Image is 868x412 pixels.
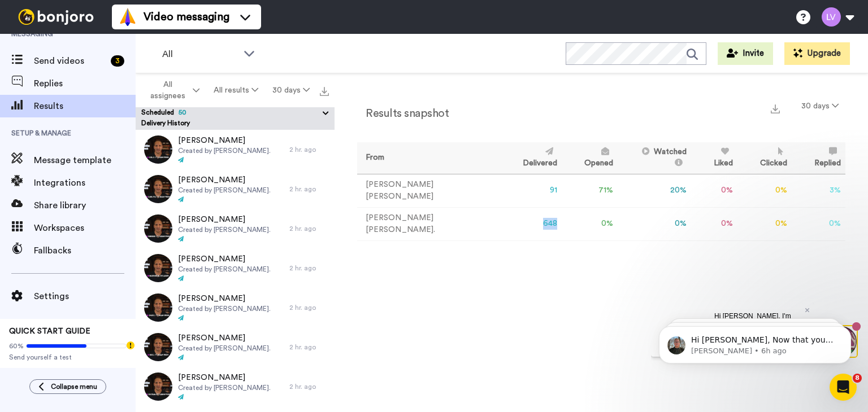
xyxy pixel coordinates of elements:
div: 3 [111,55,124,67]
div: 2 hr. ago [289,303,329,312]
span: 60% [9,341,24,350]
div: 2 hr. ago [289,382,329,391]
button: Collapse menu [29,379,106,394]
span: 8 [853,374,862,383]
span: Created by [PERSON_NAME]. [178,304,271,313]
td: 648 [500,207,562,240]
td: 91 [500,174,562,207]
span: QUICK START GUIDE [9,327,90,335]
td: 0 % [691,174,737,207]
img: vm-color.svg [119,8,137,26]
td: 0 % [691,207,737,240]
button: Invite [718,42,773,65]
span: All assignees [145,79,190,102]
button: Export a summary of each team member’s results that match this filter now. [767,100,783,116]
img: 5fae2956-7e7a-41a2-8048-523c563e3483-thumb.jpg [144,254,172,282]
th: Delivered [500,142,562,174]
div: 2 hr. ago [289,145,329,154]
span: [PERSON_NAME] [178,372,271,383]
span: Created by [PERSON_NAME]. [178,344,271,353]
img: 47712d0d-4a60-4076-940c-5f6b6ac73442-thumb.jpg [144,293,172,322]
div: 2 hr. ago [289,185,329,194]
span: Send yourself a test [9,353,127,362]
button: Export all results that match these filters now. [316,82,332,99]
a: [PERSON_NAME]Created by [PERSON_NAME].2 hr. ago [136,327,335,367]
span: Workspaces [34,221,136,235]
td: 3 % [792,174,845,207]
th: Liked [691,142,737,174]
button: 30 days [795,96,845,116]
span: Collapse menu [51,382,97,391]
td: [PERSON_NAME] [PERSON_NAME] [357,174,500,207]
th: Opened [562,142,618,174]
td: 20 % [618,174,692,207]
span: [PERSON_NAME] [178,174,271,186]
span: Replies [34,77,136,90]
a: [PERSON_NAME]Created by [PERSON_NAME].2 hr. ago [136,209,335,248]
img: b39175fa-8c96-4b80-a1a2-ac131d36505f-thumb.jpg [144,214,172,243]
div: Delivery History [136,119,335,130]
a: [PERSON_NAME]Created by [PERSON_NAME].2 hr. ago [136,248,335,288]
span: [PERSON_NAME] [178,332,271,344]
span: 50 [174,109,186,116]
button: Scheduled50 [141,107,335,120]
span: Created by [PERSON_NAME]. [178,186,271,195]
img: mute-white.svg [36,36,50,50]
a: [PERSON_NAME]Created by [PERSON_NAME].2 hr. ago [136,288,335,327]
div: Tooltip anchor [125,340,136,350]
span: [PERSON_NAME] [178,214,271,225]
div: 2 hr. ago [289,264,329,273]
button: All results [207,80,266,100]
th: Watched [618,142,692,174]
span: All [162,47,238,61]
th: From [357,142,500,174]
span: [PERSON_NAME] [178,135,271,146]
span: Created by [PERSON_NAME]. [178,265,271,274]
span: Results [34,99,136,113]
a: [PERSON_NAME]Created by [PERSON_NAME].2 hr. ago [136,169,335,209]
span: Created by [PERSON_NAME]. [178,383,271,392]
td: 0 % [618,207,692,240]
img: 3183ab3e-59ed-45f6-af1c-10226f767056-1659068401.jpg [1,2,32,33]
span: Message template [34,154,136,167]
span: Send videos [34,54,106,68]
img: 57f6d62d-b94f-4c93-88ec-33788e96394a-thumb.jpg [144,135,172,164]
td: 0 % [737,207,792,240]
span: Fallbacks [34,244,136,257]
td: 0 % [792,207,845,240]
div: 2 hr. ago [289,224,329,233]
button: All assignees [138,74,207,106]
th: Clicked [737,142,792,174]
img: 8c087208-d329-4f66-a2d3-7fb6210fdc3a-thumb.jpg [144,333,172,361]
button: 30 days [265,80,316,100]
td: 0 % [737,174,792,207]
h2: Results snapshot [357,107,449,120]
img: bj-logo-header-white.svg [14,9,98,25]
button: Upgrade [784,42,850,65]
th: Replied [792,142,845,174]
img: 9640b367-d15f-4979-9b7a-785148964fcc-thumb.jpg [144,372,172,401]
img: export.svg [771,104,780,113]
span: [PERSON_NAME] [178,253,271,265]
span: [PERSON_NAME] [178,293,271,304]
span: Video messaging [144,9,229,25]
span: Created by [PERSON_NAME]. [178,225,271,234]
td: 71 % [562,174,618,207]
td: 0 % [562,207,618,240]
a: [PERSON_NAME]Created by [PERSON_NAME].2 hr. ago [136,367,335,406]
span: Scheduled [141,109,186,116]
span: Settings [34,290,136,303]
span: Hi [PERSON_NAME], I'm [PERSON_NAME], one of the co-founders and I wanted to say hi & welcome. I'v... [63,10,153,108]
iframe: Intercom live chat [830,374,857,401]
iframe: Intercom notifications message [642,303,868,382]
img: export.svg [320,87,329,96]
span: Integrations [34,176,136,190]
td: [PERSON_NAME] [PERSON_NAME]. [357,207,500,240]
div: 2 hr. ago [289,343,329,352]
span: Created by [PERSON_NAME]. [178,146,271,155]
